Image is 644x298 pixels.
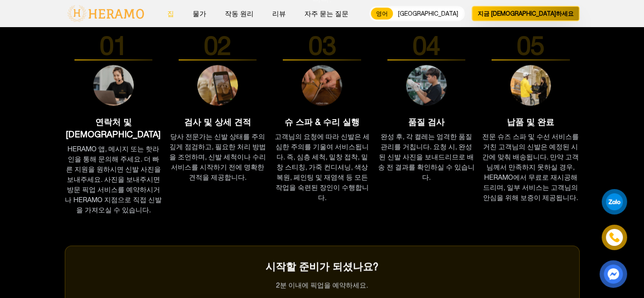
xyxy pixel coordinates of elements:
font: 2분 이내에 픽업을 예약하세요. [276,281,368,289]
font: 작동 원리 [225,10,254,17]
button: 자주 묻는 질문 [302,8,351,19]
font: 03 [308,31,336,60]
font: 05 [517,31,544,60]
font: 전문 슈즈 스파 및 수선 서비스를 거친 고객님의 신발은 예정된 시간에 맞춰 배송됩니다. 만약 고객님께서 만족하지 못하실 경우, HERAMO에서 무료로 재시공해 드리며, 일부 ... [482,133,579,201]
font: 검사 및 상세 견적 [184,117,251,127]
a: 전화 아이콘 [603,226,626,249]
font: 완성 후, 각 켤레는 엄격한 품질 관리를 거칩니다. 요청 시, 완성된 신발 사진을 보내드리므로 배송 전 결과를 확인하실 수 있습니다. [378,133,475,181]
font: 당사 전문가는 신발 상태를 주의 깊게 점검하고, 필요한 처리 방법을 조언하며, 신발 세척이나 수리 서비스를 시작하기 전에 명확한 견적을 제공합니다. [169,133,266,181]
img: 프로세스.책.제목 [93,65,134,106]
font: 자주 묻는 질문 [304,10,348,17]
font: [GEOGRAPHIC_DATA] [398,10,458,17]
font: 연락처 및 [DEMOGRAPHIC_DATA] [66,117,160,139]
font: 고객님의 요청에 따라 신발은 세심한 주의를 기울여 서비스됩니다. 즉, 심층 세척, 밑창 접착, 밑창 스티칭, 가죽 컨디셔닝, 색상 복원, 페인팅 및 재염색 등 모든 작업을 숙... [274,133,369,201]
img: 프로세스.수리.제목 [301,65,342,106]
font: 물가 [193,10,206,17]
img: 프로세스.완료.제목 [510,65,551,106]
button: [GEOGRAPHIC_DATA] [393,8,463,19]
font: 지금 [DEMOGRAPHIC_DATA]하세요 [478,10,574,17]
button: 지금 [DEMOGRAPHIC_DATA]하세요 [472,6,580,21]
font: 시작할 준비가 되셨나요? [265,260,379,272]
button: 물가 [190,8,209,19]
button: 집 [165,8,177,19]
img: 프로세스.검사.제목 [197,65,238,106]
font: 슈 스파 & 수리 실행 [285,117,359,127]
font: 집 [167,10,174,17]
img: 프로세스.배송.제목 [406,65,447,106]
button: 작동 원리 [222,8,256,19]
img: logo-with-text.png [65,5,146,22]
button: 영어 [371,8,393,19]
button: 리뷰 [270,8,288,19]
font: 납품 및 완료 [507,117,554,127]
font: 리뷰 [272,10,286,17]
font: 01 [100,31,127,60]
font: HERAMO 앱, 메시지 또는 핫라인을 통해 문의해 주세요. 더 빠른 지원을 원하시면 신발 사진을 보내주세요. 사진을 보내주시면 방문 픽업 서비스를 예약하시거나 HERAMO ... [65,145,162,214]
img: 전화 아이콘 [610,233,619,242]
font: 영어 [376,10,388,17]
font: 품질 검사 [408,117,445,127]
font: 02 [204,31,232,60]
font: 04 [412,31,440,60]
